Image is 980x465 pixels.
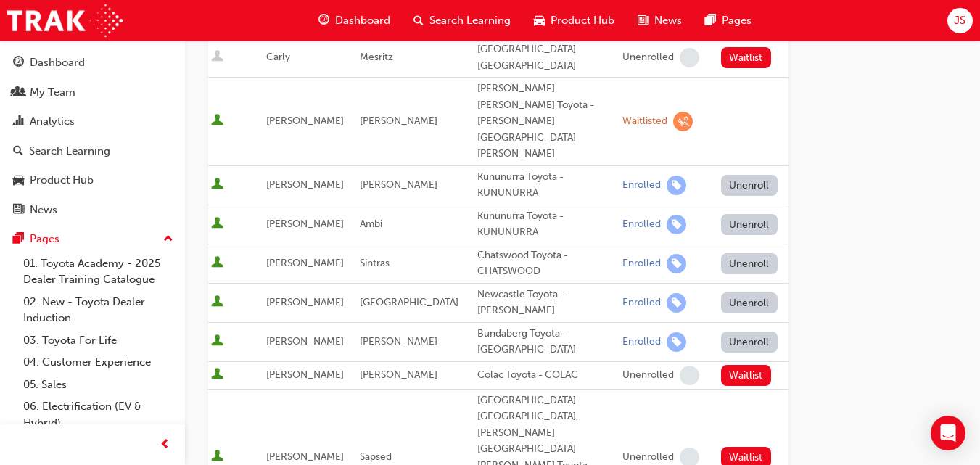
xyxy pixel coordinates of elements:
[7,4,123,37] img: Trak
[266,51,290,63] span: Carly
[211,334,223,349] span: User is active
[160,436,170,454] span: prev-icon
[477,247,617,280] div: Chatswood Toyota - CHATSWOOD
[534,12,545,30] span: car-icon
[360,296,458,308] span: [GEOGRAPHIC_DATA]
[667,176,686,195] span: learningRecordVerb_ENROLL-icon
[931,416,965,450] div: Open Intercom Messenger
[705,12,716,30] span: pages-icon
[622,218,661,231] div: Enrolled
[667,215,686,234] span: learningRecordVerb_ENROLL-icon
[211,217,223,231] span: User is active
[477,326,617,358] div: Bundaberg Toyota - [GEOGRAPHIC_DATA]
[721,47,771,68] button: Waitlist
[163,230,173,249] span: up-icon
[622,335,661,349] div: Enrolled
[30,84,75,101] div: My Team
[30,172,94,189] div: Product Hub
[6,197,179,223] a: News
[622,115,667,128] div: Waitlisted
[266,296,344,308] span: [PERSON_NAME]
[6,49,179,76] a: Dashboard
[413,12,424,30] span: search-icon
[17,374,179,396] a: 05. Sales
[17,291,179,329] a: 02. New - Toyota Dealer Induction
[266,218,344,230] span: [PERSON_NAME]
[477,81,617,162] div: [PERSON_NAME] [PERSON_NAME] Toyota - [PERSON_NAME][GEOGRAPHIC_DATA][PERSON_NAME]
[30,54,85,71] div: Dashboard
[622,296,661,310] div: Enrolled
[721,214,778,235] button: Unenroll
[17,395,179,434] a: 06. Electrification (EV & Hybrid)
[622,51,674,65] div: Unenrolled
[721,292,778,313] button: Unenroll
[402,6,522,36] a: search-iconSearch Learning
[6,138,179,165] a: Search Learning
[947,8,973,33] button: JS
[6,226,179,252] button: Pages
[722,12,752,29] span: Pages
[6,108,179,135] a: Analytics
[211,114,223,128] span: User is active
[307,6,402,36] a: guage-iconDashboard
[360,51,393,63] span: Mesritz
[693,6,763,36] a: pages-iconPages
[622,450,674,464] div: Unenrolled
[17,351,179,374] a: 04. Customer Experience
[335,12,390,29] span: Dashboard
[477,169,617,202] div: Kununurra Toyota - KUNUNURRA
[266,115,344,127] span: [PERSON_NAME]
[30,231,59,247] div: Pages
[360,369,437,381] span: [PERSON_NAME]
[522,6,626,36] a: car-iconProduct Hub
[654,12,682,29] span: News
[360,335,437,347] span: [PERSON_NAME]
[667,332,686,352] span: learningRecordVerb_ENROLL-icon
[622,178,661,192] div: Enrolled
[551,12,614,29] span: Product Hub
[360,257,390,269] span: Sintras
[680,48,699,67] span: learningRecordVerb_NONE-icon
[360,218,382,230] span: Ambi
[721,175,778,196] button: Unenroll
[638,12,648,30] span: news-icon
[211,178,223,192] span: User is active
[721,253,778,274] button: Unenroll
[429,12,511,29] span: Search Learning
[266,178,344,191] span: [PERSON_NAME]
[13,86,24,99] span: people-icon
[29,143,110,160] div: Search Learning
[211,368,223,382] span: User is active
[667,254,686,273] span: learningRecordVerb_ENROLL-icon
[477,41,617,74] div: [GEOGRAPHIC_DATA] [GEOGRAPHIC_DATA]
[13,145,23,158] span: search-icon
[954,12,965,29] span: JS
[360,450,392,463] span: Sapsed
[211,295,223,310] span: User is active
[13,115,24,128] span: chart-icon
[477,287,617,319] div: Newcastle Toyota - [PERSON_NAME]
[17,252,179,291] a: 01. Toyota Academy - 2025 Dealer Training Catalogue
[6,46,179,226] button: DashboardMy TeamAnalyticsSearch LearningProduct HubNews
[673,112,693,131] span: learningRecordVerb_WAITLIST-icon
[680,366,699,385] span: learningRecordVerb_NONE-icon
[30,202,57,218] div: News
[721,332,778,353] button: Unenroll
[266,335,344,347] span: [PERSON_NAME]
[360,178,437,191] span: [PERSON_NAME]
[626,6,693,36] a: news-iconNews
[622,369,674,382] div: Unenrolled
[266,369,344,381] span: [PERSON_NAME]
[622,257,661,271] div: Enrolled
[721,365,771,386] button: Waitlist
[360,115,437,127] span: [PERSON_NAME]
[211,450,223,464] span: User is active
[17,329,179,352] a: 03. Toyota For Life
[13,233,24,246] span: pages-icon
[266,257,344,269] span: [PERSON_NAME]
[30,113,75,130] div: Analytics
[6,79,179,106] a: My Team
[477,208,617,241] div: Kununurra Toyota - KUNUNURRA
